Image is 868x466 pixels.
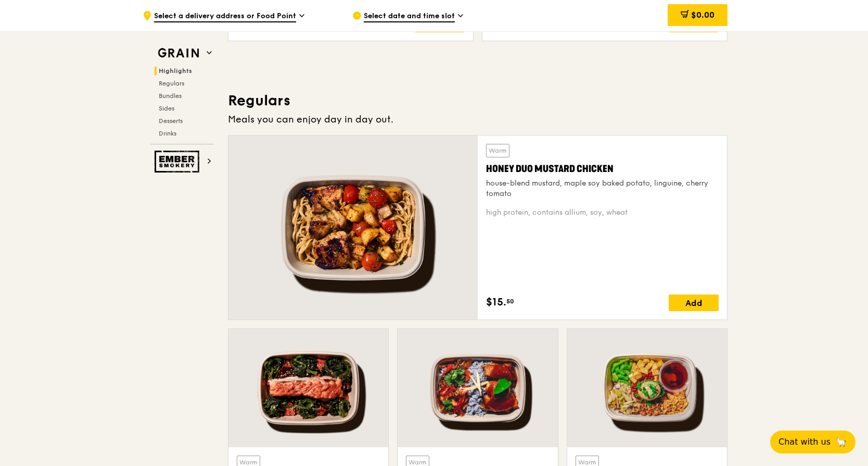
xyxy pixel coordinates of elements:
span: Desserts [159,117,183,125]
div: Add [669,16,719,32]
div: Warm [486,144,509,157]
span: $0.00 [691,10,714,20]
span: Sides [159,105,174,112]
span: Regulars [159,80,184,87]
span: Drinks [159,130,176,137]
img: Grain web logo [155,44,202,63]
button: Chat with us🦙 [770,431,856,453]
span: Select a delivery address or Food Point [154,11,296,22]
h3: Regulars [228,91,727,110]
span: Highlights [159,67,192,75]
span: $15. [486,295,506,310]
span: Select date and time slot [364,11,455,22]
span: Bundles [159,92,182,100]
div: house-blend mustard, maple soy baked potato, linguine, cherry tomato [486,178,719,199]
span: 50 [506,297,514,305]
div: Add [415,16,465,32]
span: 🦙 [835,436,847,448]
div: Add [669,295,719,311]
span: Chat with us [778,436,831,448]
div: Honey Duo Mustard Chicken [486,162,719,176]
div: high protein, contains allium, soy, wheat [486,207,719,218]
img: Ember Smokery web logo [155,151,202,173]
div: Meals you can enjoy day in day out. [228,112,727,127]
